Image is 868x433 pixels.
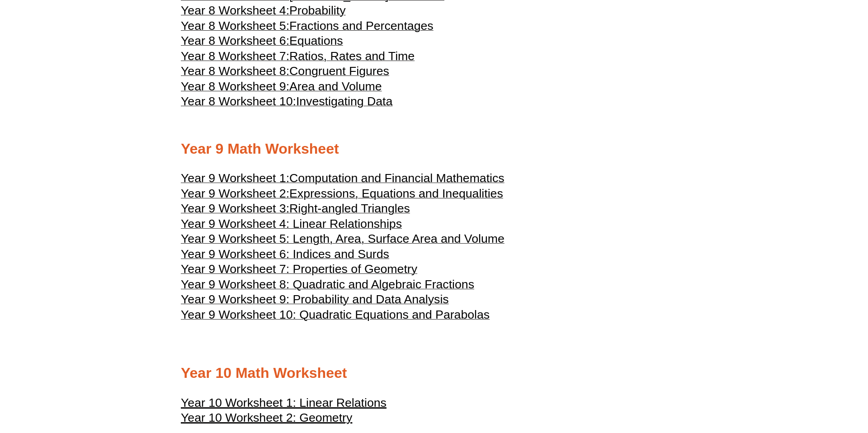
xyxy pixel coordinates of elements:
span: Equations [289,34,343,47]
span: Area and Volume [289,80,382,93]
a: Year 8 Worksheet 9:Area and Volume [181,84,382,93]
span: Fractions and Percentages [289,19,434,33]
span: Year 9 Worksheet 1: [181,171,289,185]
span: Year 9 Worksheet 6: Indices and Surds [181,247,389,261]
span: Year 9 Worksheet 8: Quadratic and Algebraic Fractions [181,278,474,291]
span: Year 9 Worksheet 9: Probability and Data Analysis [181,292,449,306]
span: Year 8 Worksheet 6: [181,34,289,47]
span: Year 9 Worksheet 10: Quadratic Equations and Parabolas [181,308,490,321]
a: Year 9 Worksheet 9: Probability and Data Analysis [181,297,449,306]
a: Year 9 Worksheet 6: Indices and Surds [181,251,389,260]
a: Year 9 Worksheet 4: Linear Relationships [181,221,402,230]
span: Year 8 Worksheet 9: [181,80,289,93]
span: Year 8 Worksheet 4: [181,4,289,17]
a: Year 8 Worksheet 10:Investigating Data [181,99,392,108]
iframe: Chat Widget [713,331,868,433]
a: Year 8 Worksheet 7:Ratios, Rates and Time [181,53,415,62]
span: Year 8 Worksheet 10: [181,94,296,108]
a: Year 9 Worksheet 1:Computation and Financial Mathematics [181,175,505,184]
a: Year 8 Worksheet 4:Probability [181,8,346,17]
span: Right-angled Triangles [289,202,410,215]
span: Year 9 Worksheet 7: Properties of Geometry [181,262,417,276]
span: Computation and Financial Mathematics [289,171,505,185]
span: Investigating Data [296,94,392,108]
a: Year 8 Worksheet 6:Equations [181,38,343,47]
span: Probability [289,4,345,17]
a: Year 9 Worksheet 7: Properties of Geometry [181,266,417,275]
span: Year 8 Worksheet 8: [181,64,289,78]
span: Year 8 Worksheet 7: [181,49,289,63]
u: Year 10 Worksheet 1: Linear Relations [181,396,387,409]
u: Year 10 Worksheet 2: Geometry [181,411,352,424]
span: Year 9 Worksheet 4: Linear Relationships [181,217,402,231]
span: Year 9 Worksheet 3: [181,202,289,215]
h2: Year 9 Math Worksheet [181,140,687,159]
span: Year 9 Worksheet 5: Length, Area, Surface Area and Volume [181,232,505,245]
span: Year 8 Worksheet 5: [181,19,289,33]
a: Year 8 Worksheet 8:Congruent Figures [181,68,389,77]
a: Year 9 Worksheet 5: Length, Area, Surface Area and Volume [181,236,505,245]
span: Ratios, Rates and Time [289,49,415,63]
span: Expressions, Equations and Inequalities [289,187,503,200]
a: Year 10 Worksheet 1: Linear Relations [181,400,387,409]
span: Congruent Figures [289,64,389,78]
a: Year 9 Worksheet 10: Quadratic Equations and Parabolas [181,312,490,321]
a: Year 9 Worksheet 2:Expressions, Equations and Inequalities [181,191,503,200]
a: Year 9 Worksheet 3:Right-angled Triangles [181,206,410,215]
a: Year 8 Worksheet 5:Fractions and Percentages [181,23,434,32]
a: Year 10 Worksheet 2: Geometry [181,415,352,424]
h2: Year 10 Math Worksheet [181,364,687,383]
a: Year 9 Worksheet 8: Quadratic and Algebraic Fractions [181,282,474,291]
span: Year 9 Worksheet 2: [181,187,289,200]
